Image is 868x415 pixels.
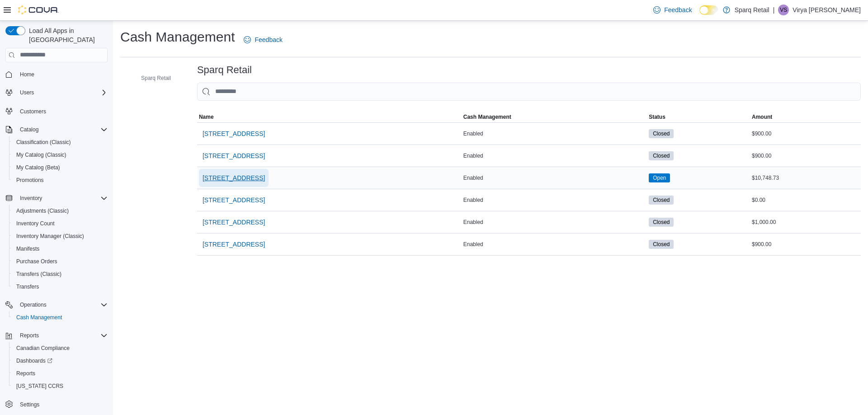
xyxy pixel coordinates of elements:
span: Cash Management [463,113,511,121]
div: Enabled [462,217,647,228]
span: [STREET_ADDRESS] [203,151,265,160]
button: [STREET_ADDRESS] [199,235,269,253]
button: Home [2,68,111,81]
button: Transfers (Classic) [9,268,111,280]
span: [STREET_ADDRESS] [203,240,265,249]
button: Inventory Manager (Classic) [9,230,111,242]
div: Enabled [462,195,647,205]
button: Operations [2,298,111,311]
span: Closed [649,129,674,138]
span: Inventory [16,193,108,204]
span: Open [649,173,670,182]
a: Purchase Orders [13,256,61,267]
div: Enabled [462,239,647,250]
button: Operations [16,299,50,310]
button: Amount [750,112,861,122]
button: Canadian Compliance [9,342,111,354]
span: Cash Management [13,312,108,323]
a: Feedback [240,31,286,49]
span: Sparq Retail [141,75,171,82]
button: Catalog [16,124,42,135]
span: [STREET_ADDRESS] [203,129,265,138]
span: Transfers (Classic) [13,269,108,280]
span: Manifests [16,245,39,252]
span: Purchase Orders [16,258,57,265]
span: Reports [16,370,35,377]
span: Closed [653,240,670,248]
span: Closed [653,196,670,204]
div: $1,000.00 [750,217,861,228]
span: Closed [649,240,674,249]
span: Name [199,113,214,121]
span: Manifests [13,243,108,254]
span: Adjustments (Classic) [13,205,108,216]
span: Users [16,87,108,98]
p: | [773,5,775,15]
a: Customers [16,106,50,117]
button: Cash Management [462,112,647,122]
img: Cova [18,5,59,14]
span: Reports [20,332,39,339]
button: Inventory [16,193,46,204]
a: My Catalog (Classic) [13,149,70,160]
span: Washington CCRS [13,381,108,392]
button: Reports [9,367,111,380]
span: Catalog [20,126,38,133]
span: VS [780,5,787,15]
button: Catalog [2,123,111,136]
div: $900.00 [750,239,861,250]
span: Purchase Orders [13,256,108,267]
span: Feedback [664,5,692,14]
span: Amount [752,113,772,121]
a: Inventory Manager (Classic) [13,231,88,242]
p: Sparq Retail [735,5,769,15]
input: This is a search bar. As you type, the results lower in the page will automatically filter. [197,83,861,101]
span: My Catalog (Beta) [16,164,60,171]
span: Closed [653,152,670,160]
span: Settings [16,399,108,410]
span: Transfers [16,283,39,290]
span: Closed [649,218,674,227]
span: Customers [20,108,46,115]
span: Reports [13,368,108,379]
h3: Sparq Retail [197,65,252,75]
a: Dashboards [13,355,56,366]
span: Inventory Count [13,218,108,229]
span: Classification (Classic) [13,137,108,148]
button: Promotions [9,174,111,187]
div: $900.00 [750,150,861,161]
button: [STREET_ADDRESS] [199,169,269,187]
button: [US_STATE] CCRS [9,380,111,392]
button: Manifests [9,242,111,255]
span: [US_STATE] CCRS [16,382,63,390]
button: Status [647,112,750,122]
a: Feedback [650,1,695,19]
button: Inventory [2,192,111,205]
button: My Catalog (Classic) [9,149,111,161]
span: Users [20,89,34,96]
button: [STREET_ADDRESS] [199,213,269,231]
a: Canadian Compliance [13,343,73,354]
span: Operations [16,299,108,310]
span: [STREET_ADDRESS] [203,218,265,227]
div: $0.00 [750,195,861,205]
span: Load All Apps in [GEOGRAPHIC_DATA] [25,26,108,44]
button: My Catalog (Beta) [9,161,111,174]
button: Reports [2,329,111,342]
button: Users [16,87,38,98]
span: Home [16,69,108,80]
span: Feedback [255,35,282,44]
span: Closed [649,196,674,205]
span: Status [649,113,665,121]
button: Transfers [9,280,111,293]
div: Virya Shields [778,5,789,15]
span: My Catalog (Classic) [16,151,66,159]
button: [STREET_ADDRESS] [199,147,269,165]
button: Sparq Retail [128,73,175,84]
button: [STREET_ADDRESS] [199,125,269,143]
div: $10,748.73 [750,173,861,183]
a: [US_STATE] CCRS [13,381,67,392]
a: Transfers [13,281,42,292]
span: [STREET_ADDRESS] [203,173,265,182]
a: Reports [13,368,39,379]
